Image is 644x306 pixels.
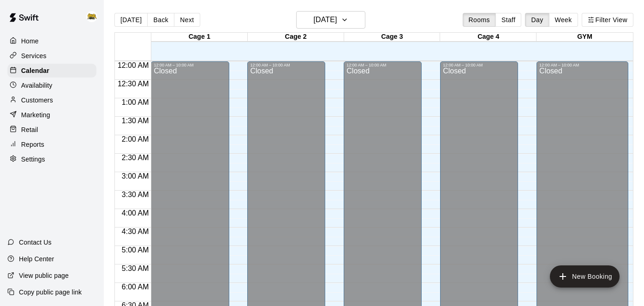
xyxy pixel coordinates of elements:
p: Services [21,51,47,60]
span: 3:30 AM [119,191,151,198]
p: Availability [21,81,53,90]
a: Availability [7,78,96,92]
p: View public page [19,271,69,280]
span: 3:00 AM [119,172,151,180]
p: Reports [21,140,44,149]
div: 12:00 AM – 10:00 AM [154,63,226,67]
button: Back [147,13,174,27]
button: [DATE] [296,11,365,29]
div: HITHOUSE ABBY [84,7,104,26]
span: 2:30 AM [119,154,151,162]
span: 6:00 AM [119,283,151,291]
p: Customers [21,96,53,105]
button: Next [174,13,200,27]
button: Day [525,13,549,27]
p: Settings [21,155,45,164]
a: Retail [7,123,96,137]
a: Marketing [7,108,96,122]
div: 12:00 AM – 10:00 AM [443,63,515,67]
a: Calendar [7,64,96,78]
p: Retail [21,125,38,134]
span: 5:30 AM [119,264,151,272]
div: 12:00 AM – 10:00 AM [539,63,626,67]
p: Help Center [19,254,54,264]
a: Services [7,49,96,63]
p: Copy public page link [19,288,82,297]
button: [DATE] [114,13,148,27]
div: 12:00 AM – 10:00 AM [346,63,419,67]
p: Home [21,36,39,46]
span: 4:30 AM [119,228,151,235]
button: Rooms [463,13,496,27]
a: Home [7,34,96,48]
p: Calendar [21,66,49,75]
button: Week [549,13,578,27]
span: 4:00 AM [119,209,151,217]
a: Reports [7,138,96,151]
p: Marketing [21,110,50,120]
img: HITHOUSE ABBY [86,11,97,22]
div: Cage 3 [344,33,441,42]
p: Contact Us [19,238,52,247]
div: Cage 2 [248,33,344,42]
button: Staff [495,13,522,27]
span: 12:00 AM [115,61,151,69]
span: 5:00 AM [119,246,151,254]
span: 2:00 AM [119,135,151,143]
div: 12:00 AM – 10:00 AM [250,63,322,67]
div: Cage 4 [440,33,537,42]
button: add [550,265,620,288]
span: 1:00 AM [119,98,151,106]
a: Customers [7,93,96,107]
span: 1:30 AM [119,117,151,125]
button: Filter View [582,13,633,27]
div: Cage 1 [151,33,248,42]
h6: [DATE] [313,13,337,26]
div: GYM [537,33,633,42]
a: Settings [7,152,96,166]
span: 12:30 AM [115,80,151,88]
